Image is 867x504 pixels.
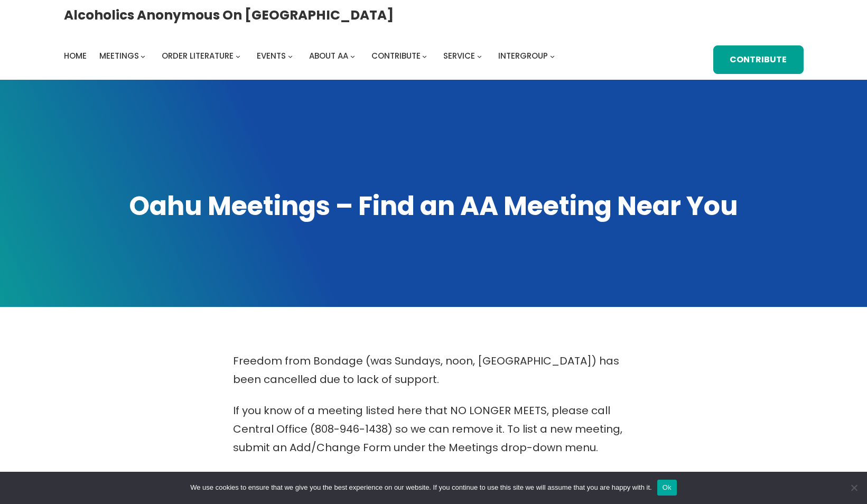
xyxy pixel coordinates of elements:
[350,53,355,58] button: About AA submenu
[288,53,293,58] button: Events submenu
[190,482,651,493] span: We use cookies to ensure that we give you the best experience on our website. If you continue to ...
[657,480,677,496] button: Ok
[498,50,548,61] span: Intergroup
[498,49,548,63] a: Intergroup
[99,50,139,61] span: Meetings
[371,49,421,63] a: Contribute
[550,53,555,58] button: Intergroup submenu
[309,50,348,61] span: About AA
[162,50,234,61] span: Order Literature
[64,50,87,61] span: Home
[422,53,427,58] button: Contribute submenu
[443,50,475,61] span: Service
[99,49,139,63] a: Meetings
[64,3,394,27] a: Alcoholics Anonymous on [GEOGRAPHIC_DATA]
[64,49,87,63] a: Home
[141,53,145,58] button: Meetings submenu
[713,45,804,74] a: Contribute
[236,53,240,58] button: Order Literature submenu
[309,49,348,63] a: About AA
[443,49,475,63] a: Service
[257,49,286,63] a: Events
[477,53,482,58] button: Service submenu
[233,402,635,457] p: If you know of a meeting listed here that NO LONGER MEETS, please call Central Office (808-946-14...
[233,352,635,389] p: Freedom from Bondage (was Sundays, noon, [GEOGRAPHIC_DATA]) has been cancelled due to lack of sup...
[64,189,804,224] h1: Oahu Meetings – Find an AA Meeting Near You
[64,49,558,63] nav: Intergroup
[849,482,859,493] span: No
[257,50,286,61] span: Events
[371,50,421,61] span: Contribute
